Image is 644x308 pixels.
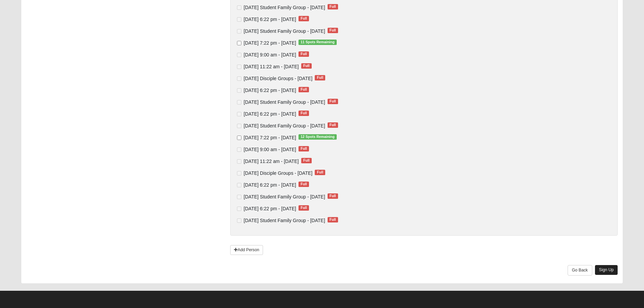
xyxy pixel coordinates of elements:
[299,87,309,92] span: Full
[328,122,338,128] span: Full
[244,218,325,223] span: [DATE] Student Family Group - [DATE]
[328,217,338,222] span: Full
[244,17,296,22] span: [DATE] 6:22 pm - [DATE]
[301,158,312,163] span: Full
[237,17,241,22] input: [DATE] 6:22 pm - [DATE]Full
[595,265,618,275] a: Sign Up
[244,123,325,128] span: [DATE] Student Family Group - [DATE]
[244,111,296,117] span: [DATE] 6:22 pm - [DATE]
[299,16,309,21] span: Full
[299,134,337,140] span: 12 Spots Remaining
[315,75,325,80] span: Full
[299,111,309,116] span: Full
[244,40,296,46] span: [DATE] 7:22 pm - [DATE]
[244,194,325,199] span: [DATE] Student Family Group - [DATE]
[244,76,312,81] span: [DATE] Disciple Groups - [DATE]
[237,100,241,104] input: [DATE] Student Family Group - [DATE]Full
[237,218,241,223] input: [DATE] Student Family Group - [DATE]Full
[237,88,241,93] input: [DATE] 6:22 pm - [DATE]Full
[328,193,338,199] span: Full
[299,51,309,57] span: Full
[237,207,241,211] input: [DATE] 6:22 pm - [DATE]Full
[237,159,241,164] input: [DATE] 11:22 am - [DATE]Full
[237,65,241,69] input: [DATE] 11:22 am - [DATE]Full
[315,170,325,175] span: Full
[299,205,309,211] span: Full
[237,53,241,57] input: [DATE] 9:00 am - [DATE]Full
[237,171,241,175] input: [DATE] Disciple Groups - [DATE]Full
[237,124,241,128] input: [DATE] Student Family Group - [DATE]Full
[244,99,325,105] span: [DATE] Student Family Group - [DATE]
[299,40,337,45] span: 11 Spots Remaining
[244,88,296,93] span: [DATE] 6:22 pm - [DATE]
[299,146,309,151] span: Full
[244,135,296,140] span: [DATE] 7:22 pm - [DATE]
[244,206,296,211] span: [DATE] 6:22 pm - [DATE]
[237,76,241,81] input: [DATE] Disciple Groups - [DATE]Full
[568,265,592,276] a: Go Back
[244,159,299,164] span: [DATE] 11:22 am - [DATE]
[237,183,241,187] input: [DATE] 6:22 pm - [DATE]Full
[328,4,338,9] span: Full
[237,147,241,152] input: [DATE] 9:00 am - [DATE]Full
[237,41,241,45] input: [DATE] 7:22 pm - [DATE]11 Spots Remaining
[244,5,325,10] span: [DATE] Student Family Group - [DATE]
[244,170,312,176] span: [DATE] Disciple Groups - [DATE]
[244,182,296,188] span: [DATE] 6:22 pm - [DATE]
[237,195,241,199] input: [DATE] Student Family Group - [DATE]Full
[328,99,338,104] span: Full
[244,52,296,57] span: [DATE] 9:00 am - [DATE]
[301,63,312,69] span: Full
[299,182,309,187] span: Full
[230,245,263,255] a: Add Person
[237,29,241,33] input: [DATE] Student Family Group - [DATE]Full
[237,5,241,10] input: [DATE] Student Family Group - [DATE]Full
[328,28,338,33] span: Full
[244,147,296,152] span: [DATE] 9:00 am - [DATE]
[237,112,241,116] input: [DATE] 6:22 pm - [DATE]Full
[237,136,241,140] input: [DATE] 7:22 pm - [DATE]12 Spots Remaining
[244,64,299,69] span: [DATE] 11:22 am - [DATE]
[244,28,325,34] span: [DATE] Student Family Group - [DATE]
